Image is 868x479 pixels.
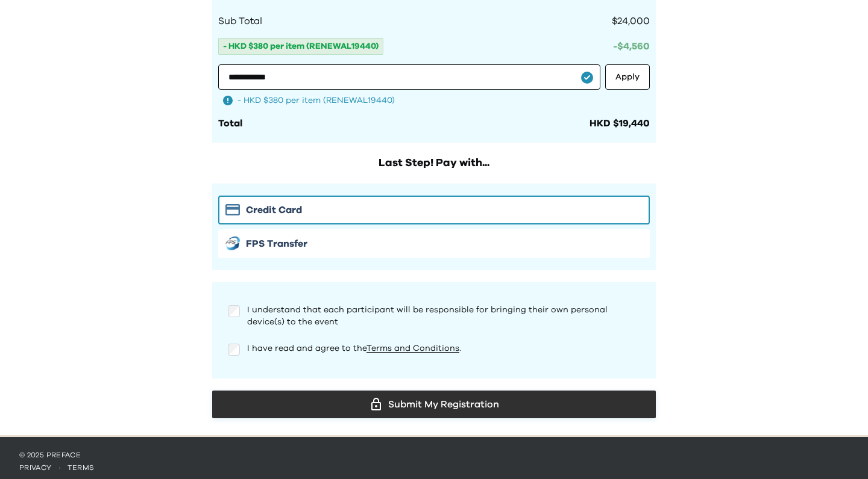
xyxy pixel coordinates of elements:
button: FPS iconFPS Transfer [218,229,650,258]
button: Submit My Registration [212,391,656,418]
span: $24,000 [612,16,650,26]
span: I understand that each participant will be responsible for bringing their own personal device(s) ... [247,306,608,326]
span: I have read and agree to the . [247,344,461,353]
a: terms [68,464,95,471]
img: Stripe icon [225,204,240,215]
span: Sub Total [218,14,262,28]
a: privacy [19,464,52,471]
p: © 2025 Preface [19,450,849,460]
a: Terms and Conditions [366,344,459,353]
h2: Last Step! Pay with... [212,155,656,172]
div: Submit My Registration [222,395,646,413]
button: Stripe iconCredit Card [218,196,650,224]
span: FPS Transfer [246,236,307,251]
span: - HKD $380 per item (RENEWAL19440) [218,38,383,55]
button: Apply [605,64,650,90]
div: HKD $19,440 [590,116,650,131]
span: - HKD $380 per item (RENEWAL19440) [237,94,395,107]
span: Total [218,119,242,128]
span: Credit Card [246,203,302,217]
span: -$ 4,560 [613,42,650,51]
img: FPS icon [225,236,240,250]
span: · [52,464,68,471]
